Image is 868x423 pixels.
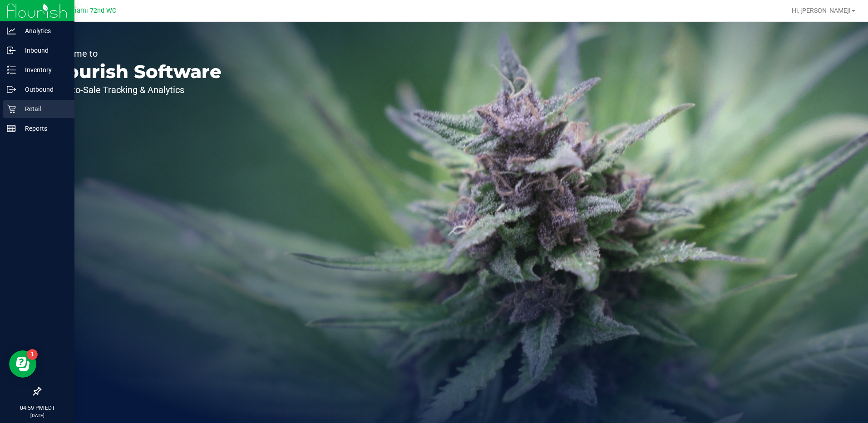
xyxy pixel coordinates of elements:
inline-svg: Inbound [7,46,16,55]
p: Inventory [16,64,70,75]
inline-svg: Outbound [7,85,16,94]
inline-svg: Reports [7,124,16,133]
p: Outbound [16,84,70,95]
p: Analytics [16,25,70,36]
iframe: Resource center unread badge [27,349,38,360]
p: 04:59 PM EDT [4,404,70,412]
p: Inbound [16,45,70,56]
span: Miami 72nd WC [69,7,116,15]
inline-svg: Inventory [7,65,16,74]
p: Flourish Software [49,63,222,81]
inline-svg: Analytics [7,26,16,35]
iframe: Resource center [9,350,36,378]
p: Retail [16,103,70,114]
p: [DATE] [4,412,70,419]
inline-svg: Retail [7,104,16,113]
span: Hi, [PERSON_NAME]! [792,7,851,14]
p: Welcome to [49,49,222,58]
p: Seed-to-Sale Tracking & Analytics [49,85,222,94]
p: Reports [16,123,70,134]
